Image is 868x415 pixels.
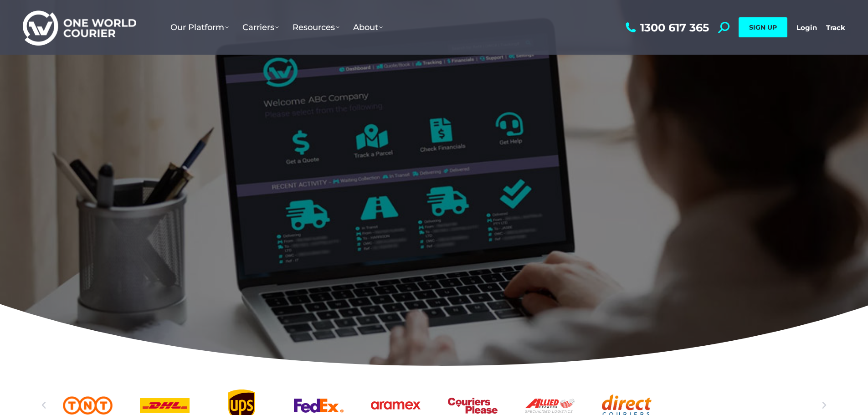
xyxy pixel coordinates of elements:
span: SIGN UP [749,23,777,31]
span: About [353,22,383,32]
a: SIGN UP [739,17,787,37]
a: Carriers [236,13,286,41]
img: One World Courier [23,9,136,46]
a: Track [826,23,845,32]
span: Our Platform [170,22,229,32]
a: Our Platform [164,13,236,41]
a: 1300 617 365 [623,22,709,33]
span: Resources [293,22,339,32]
a: About [346,13,390,41]
span: Carriers [242,22,279,32]
a: Resources [286,13,346,41]
a: Login [796,23,817,32]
